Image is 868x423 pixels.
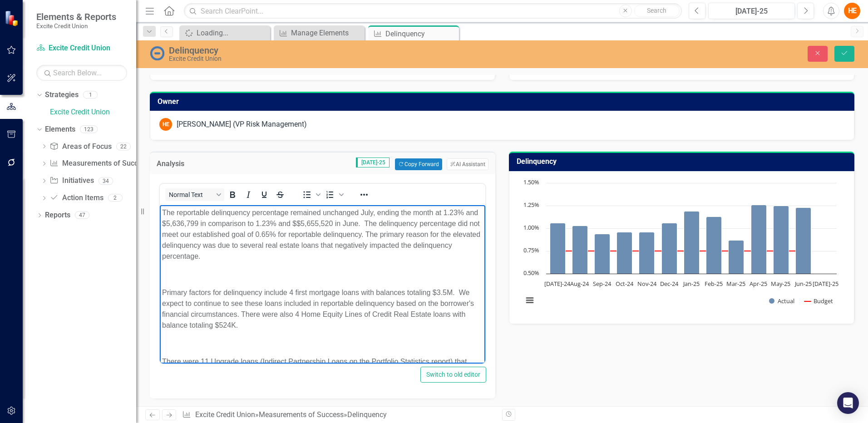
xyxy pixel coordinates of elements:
a: Measurements of Success [49,158,149,169]
div: Open Intercom Messenger [837,392,859,414]
div: Delinquency [169,45,545,55]
a: Loading... [182,27,268,39]
div: 34 [99,177,113,185]
button: Underline [256,188,272,201]
a: Excite Credit Union [195,410,255,419]
path: Dec-24, 1.06. Actual. [662,223,677,274]
a: Manage Elements [276,27,362,39]
text: Nov-24 [637,280,657,288]
button: View chart menu, Chart [523,294,536,307]
span: Normal Text [169,191,213,198]
text: 1.50% [523,178,539,186]
path: Sep-24, 0.94. Actual. [595,234,610,274]
div: Excite Credit Union [169,55,545,62]
a: Strategies [45,90,79,100]
text: Jan-25 [682,280,700,288]
span: Search [647,7,666,14]
img: No Information [150,46,164,60]
button: Strikethrough [272,188,288,201]
button: AI Assistant [447,158,488,170]
path: Nov-24, 0.96. Actual. [639,232,655,274]
a: Elements [45,124,75,135]
path: Oct-24, 0.96. Actual. [617,232,632,274]
button: Switch to old editor [420,367,486,383]
button: Block Normal Text [165,188,224,201]
path: Jan-25, 1.19. Actual. [684,211,700,274]
iframe: Rich Text Area [160,205,485,364]
a: Excite Credit Union [50,107,136,118]
button: Reveal or hide additional toolbar items [356,188,372,201]
div: Manage Elements [291,27,362,39]
div: [DATE]-25 [711,6,792,17]
button: HE [844,3,860,19]
input: Search ClearPoint... [184,3,682,19]
button: Bold [225,188,240,201]
text: 1.00% [523,223,539,231]
div: Delinquency [347,410,387,419]
a: Reports [45,210,70,221]
text: Oct-24 [616,280,634,288]
text: Apr-25 [750,280,767,288]
a: Action Items [49,193,103,203]
text: Dec-24 [660,280,679,288]
div: 123 [80,125,98,133]
a: Measurements of Success [259,410,344,419]
button: [DATE]-25 [708,3,795,19]
span: [DATE]-25 [356,157,390,167]
h3: Delinquency [517,157,850,166]
div: Delinquency [385,28,457,39]
text: [DATE]-24 [544,280,571,288]
text: Feb-25 [705,280,723,288]
div: [PERSON_NAME] (VP Risk Management) [177,119,307,130]
path: Aug-24, 1.03. Actual. [572,226,588,274]
input: Search Below... [36,65,127,81]
img: ClearPoint Strategy [5,10,20,26]
svg: Interactive chart [518,178,841,315]
div: Chart. Highcharts interactive chart. [518,178,845,315]
p: There were 11 Upgrade loans (Indirect Partnership Loans on the Portfolio Statistics report) that ... [2,151,323,195]
small: Excite Credit Union [36,22,116,30]
div: 47 [75,211,89,219]
text: Jun-25 [794,280,812,288]
path: Feb-25, 1.13. Actual. [706,217,722,274]
div: Bullet list [299,188,322,201]
div: » » [182,410,495,420]
div: HE [159,118,172,131]
div: Numbered list [322,188,345,201]
text: 0.50% [523,269,539,277]
h3: Analysis [157,160,214,168]
button: Italic [241,188,256,201]
path: Mar-25, 0.87. Actual. [729,241,744,274]
h3: Owner [158,98,850,106]
text: Mar-25 [726,280,745,288]
path: May-25, 1.25. Actual. [774,206,789,274]
a: Initiatives [49,176,94,186]
a: Excite Credit Union [36,43,127,54]
span: Elements & Reports [36,11,116,22]
text: [DATE]-25 [813,280,838,288]
text: May-25 [771,280,790,288]
button: Show Budget [804,297,833,305]
g: Actual, series 1 of 2. Bar series with 13 bars. [550,183,826,274]
button: Search [634,5,680,17]
path: Jun-25, 1.23. Actual. [796,208,811,274]
button: Show Actual [769,297,794,305]
text: Sep-24 [593,280,612,288]
button: Copy Forward [395,158,442,170]
text: 0.75% [523,246,539,254]
path: Jul-24, 1.06. Actual. [550,223,566,274]
path: Apr-25, 1.26. Actual. [751,205,767,274]
text: 1.25% [523,201,539,209]
div: 22 [116,143,131,150]
div: Loading... [197,27,268,39]
div: 1 [83,91,98,99]
div: 2 [108,194,123,202]
a: Areas of Focus [49,142,111,152]
text: Aug-24 [570,280,589,288]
